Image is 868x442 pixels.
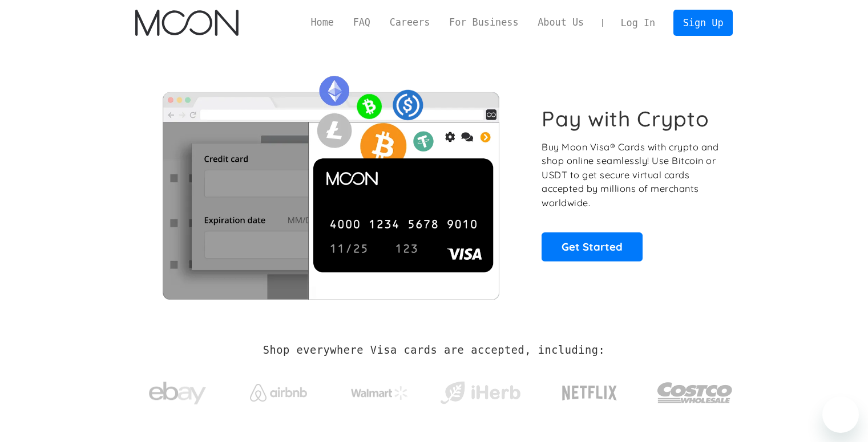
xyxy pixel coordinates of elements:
a: iHerb [438,367,523,414]
a: FAQ [344,15,380,30]
h2: Shop everywhere Visa cards are accepted, including: [263,344,605,357]
img: Walmart [351,386,408,400]
a: ebay [135,364,220,417]
a: For Business [439,15,528,30]
img: Costco [657,371,733,414]
a: Sign Up [673,10,733,35]
img: Airbnb [250,384,307,402]
a: Costco [657,360,733,420]
a: Walmart [337,375,422,406]
a: About Us [528,15,594,30]
img: Moon Logo [135,10,239,36]
a: Get Started [542,232,643,261]
img: Netflix [561,379,618,407]
a: Careers [380,15,439,30]
img: ebay [149,375,206,411]
a: Airbnb [236,373,321,407]
img: Moon Cards let you spend your crypto anywhere Visa is accepted. [135,68,526,299]
a: Netflix [539,367,641,413]
p: Buy Moon Visa® Cards with crypto and shop online seamlessly! Use Bitcoin or USDT to get secure vi... [542,140,720,210]
img: iHerb [438,378,523,408]
iframe: Button to launch messaging window [822,396,859,433]
h1: Pay with Crypto [542,106,709,132]
a: Log In [611,10,665,35]
a: Home [301,15,344,30]
a: home [135,10,239,36]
